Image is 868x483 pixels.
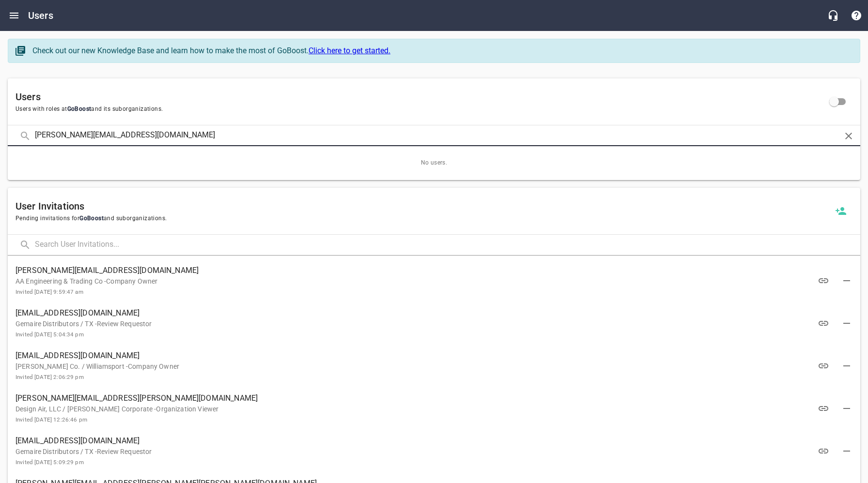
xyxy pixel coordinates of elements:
span: [PERSON_NAME][EMAIL_ADDRESS][DOMAIN_NAME] [15,265,837,276]
input: Search User Invitations... [35,235,860,256]
span: No users. [8,146,860,180]
small: Invited [DATE] 12:26:46 pm [15,416,87,423]
span: Pending invitations for and suborganizations. [15,214,829,224]
button: View Invitation Link [812,439,835,463]
p: [PERSON_NAME] Co. / Williamsport -Company Owner [15,362,837,382]
button: View Invitation Link [812,312,835,335]
p: AA Engineering & Trading Co -Company Owner [15,276,837,297]
button: Support Portal [845,4,868,27]
span: [PERSON_NAME][EMAIL_ADDRESS][PERSON_NAME][DOMAIN_NAME] [15,392,837,404]
h6: User Invitations [15,198,829,214]
button: Open drawer [2,4,26,27]
span: GoBoost [79,215,104,222]
span: GoBoost [67,106,92,112]
span: Users with roles at and its suborganizations. [15,105,822,114]
span: [EMAIL_ADDRESS][DOMAIN_NAME] [15,435,837,447]
div: Check out our new Knowledge Base and learn how to make the most of GoBoost. [32,45,850,57]
small: Invited [DATE] 5:09:29 pm [15,459,84,466]
a: Click here to get started. [309,46,390,55]
span: [EMAIL_ADDRESS][DOMAIN_NAME] [15,350,837,362]
p: Gemaire Distributors / TX -Review Requestor [15,319,837,339]
button: Delete Invitation [835,312,858,335]
small: Invited [DATE] 5:04:34 pm [15,331,84,338]
button: Live Chat [821,4,845,27]
h6: Users [15,89,822,105]
button: Delete Invitation [835,354,858,377]
a: Invite a new user to GoBoost [829,199,852,223]
small: Invited [DATE] 2:06:29 pm [15,374,84,380]
span: Click to view all users [822,90,846,113]
button: View Invitation Link [812,354,835,377]
button: View Invitation Link [812,269,835,292]
input: Search Users... [35,125,833,146]
button: Delete Invitation [835,439,858,463]
button: Delete Invitation [835,397,858,420]
button: Delete Invitation [835,269,858,292]
p: Design Air, LLC / [PERSON_NAME] Corporate -Organization Viewer [15,404,837,424]
small: Invited [DATE] 9:59:47 am [15,288,83,295]
h6: Users [28,8,53,23]
span: [EMAIL_ADDRESS][DOMAIN_NAME] [15,307,837,319]
button: View Invitation Link [812,397,835,420]
p: Gemaire Distributors / TX -Review Requestor [15,447,837,467]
